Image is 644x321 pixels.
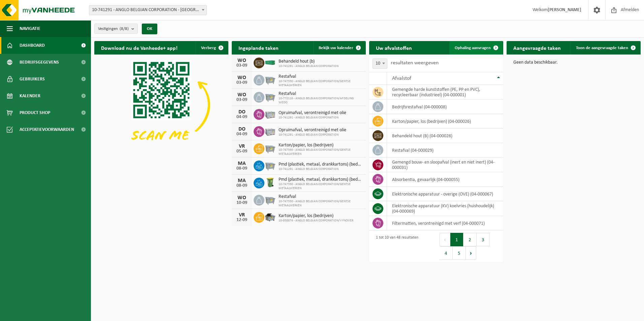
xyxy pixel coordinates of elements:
span: Karton/papier, los (bedrijven) [279,213,353,219]
span: Verberg [201,46,216,50]
span: Opruimafval, verontreinigd met olie [279,128,346,133]
div: 03-09 [235,98,249,102]
img: WB-0240-HPE-GN-50 [264,177,276,188]
img: WB-2500-GAL-GY-01 [264,194,276,205]
img: Download de VHEPlus App [94,55,228,155]
button: 2 [463,233,477,246]
td: karton/papier, los (bedrijven) (04-000026) [387,114,503,129]
span: Navigatie [20,20,40,37]
a: Toon de aangevraagde taken [571,41,640,55]
span: Opruimafval, verontreinigd met olie [279,110,346,116]
div: 04-09 [235,115,249,119]
span: Pmd (plastiek, metaal, drankkartons) (bedrijven) [279,162,362,167]
div: WO [235,195,249,201]
span: 10-747330 - ANGLO BELGIAN CORPORATION/GENTSE METAALWERKEN [279,200,362,208]
td: elektronische apparatuur (KV) koelvries (huishoudelijk) (04-000069) [387,201,503,216]
img: PB-LB-0680-HPE-GY-11 [264,108,276,119]
img: WB-5000-GAL-GY-01 [264,211,276,222]
h2: Ingeplande taken [232,41,285,54]
span: Kalender [20,87,40,104]
div: MA [235,161,249,166]
span: 10-741291 - ANGLO BELGIAN CORPORATION - GENT [89,5,206,15]
span: 10-958874 - ANGLO BELGIAN CORPORATION/VYNCKIER [279,219,353,223]
td: restafval (04-000029) [387,143,503,157]
span: Pmd (plastiek, metaal, drankkartons) (bedrijven) [279,177,362,182]
h2: Aangevraagde taken [507,41,568,54]
div: VR [235,212,249,218]
div: 05-09 [235,149,249,154]
span: 10 [373,59,387,69]
p: Geen data beschikbaar. [513,60,634,65]
div: DO [235,127,249,132]
span: Restafval [279,74,362,79]
td: bedrijfsrestafval (04-000008) [387,100,503,114]
a: Bekijk uw kalender [313,41,365,55]
img: WB-2500-GAL-GY-01 [264,159,276,171]
span: Dashboard [20,37,45,54]
div: 12-09 [235,218,249,222]
button: 5 [453,246,466,260]
a: Ophaling aanvragen [449,41,503,55]
span: Karton/papier, los (bedrijven) [279,143,362,148]
span: Ophaling aanvragen [455,46,491,50]
span: Afvalstof [392,76,411,81]
div: WO [235,92,249,98]
span: 10-741291 - ANGLO BELGIAN CORPORATION [279,167,362,171]
span: Restafval [279,91,362,97]
span: 10-741291 - ANGLO BELGIAN CORPORATION [279,116,346,120]
span: 10-741291 - ANGLO BELGIAN CORPORATION - GENT [89,5,207,15]
span: 10-747330 - ANGLO BELGIAN CORPORATION/GENTSE METAALWERKEN [279,79,362,87]
div: 03-09 [235,63,249,68]
span: 10-741291 - ANGLO BELGIAN CORPORATION [279,133,346,137]
button: Vestigingen(8/8) [94,24,138,34]
span: 10-741291 - ANGLO BELGIAN CORPORATION [279,64,339,68]
td: gemengde harde kunststoffen (PE, PP en PVC), recycleerbaar (industrieel) (04-000001) [387,85,503,100]
strong: [PERSON_NAME] [548,7,581,12]
div: 1 tot 10 van 48 resultaten [373,232,418,260]
span: Restafval [279,194,362,200]
img: WB-2500-GAL-GY-01 [264,74,276,85]
label: resultaten weergeven [391,60,439,66]
span: Toon de aangevraagde taken [576,46,628,50]
div: DO [235,109,249,115]
span: Gebruikers [20,71,45,87]
div: 03-09 [235,80,249,85]
span: Product Shop [20,104,50,121]
span: Bekijk uw kalender [319,46,353,50]
div: 10-09 [235,201,249,205]
td: behandeld hout (B) (04-000028) [387,129,503,143]
div: WO [235,75,249,80]
button: 4 [440,246,453,260]
span: Vestigingen [98,24,129,34]
button: OK [142,24,157,34]
div: VR [235,144,249,149]
img: WB-2500-GAL-GY-01 [264,91,276,102]
td: gemengd bouw- en sloopafval (inert en niet inert) (04-000031) [387,157,503,172]
span: 10-747330 - ANGLO BELGIAN CORPORATION/GENTSE METAALWERKEN [279,182,362,190]
button: Previous [440,233,450,246]
count: (8/8) [120,27,129,31]
h2: Download nu de Vanheede+ app! [94,41,184,54]
h2: Uw afvalstoffen [369,41,419,54]
span: Behandeld hout (b) [279,59,339,64]
button: Verberg [196,41,228,55]
span: 10 [373,59,387,68]
div: 08-09 [235,166,249,171]
td: filtermatten, verontreinigd met verf (04-000071) [387,216,503,230]
td: elektronische apparatuur - overige (OVE) (04-000067) [387,187,503,201]
button: Next [466,246,476,260]
div: 04-09 [235,132,249,137]
td: absorbentia, gevaarlijk (04-000055) [387,172,503,187]
button: 1 [450,233,463,246]
img: WB-2500-GAL-GY-01 [264,142,276,154]
span: 10-747330 - ANGLO BELGIAN CORPORATION/GENTSE METAALWERKEN [279,148,362,156]
img: PB-LB-0680-HPE-GY-11 [264,125,276,137]
div: WO [235,58,249,63]
span: Acceptatievoorwaarden [20,121,74,138]
button: 3 [477,233,490,246]
span: 10-772116 - ANGLO BELGIAN CORPORATION/AFDELING WEDO [279,97,362,105]
div: MA [235,178,249,183]
div: 08-09 [235,183,249,188]
img: HK-XC-30-GN-00 [264,59,276,65]
span: Bedrijfsgegevens [20,54,59,71]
